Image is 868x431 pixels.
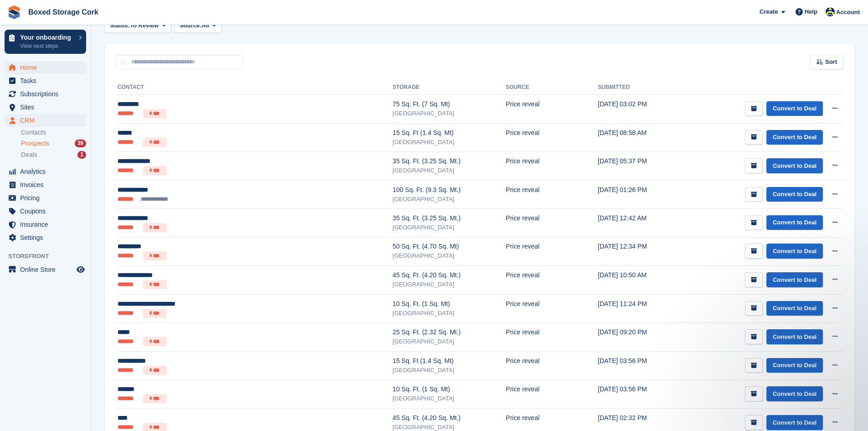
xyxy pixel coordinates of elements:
td: [DATE] 03:56 PM [598,352,679,380]
a: menu [5,263,86,276]
a: Convert to Deal [766,187,823,202]
a: Convert to Deal [766,415,823,430]
span: Help [805,7,817,16]
a: Convert to Deal [766,329,823,344]
span: Settings [20,231,75,244]
a: menu [5,101,86,114]
a: Convert to Deal [766,358,823,373]
span: Source: [180,21,201,30]
span: Create [760,7,778,16]
span: Prospects [21,139,49,148]
div: 45 Sq. Ft. (4.20 Sq. Mt.) [393,413,506,423]
th: Contact [116,80,393,95]
img: Vincent [826,7,835,16]
span: To Review [130,21,159,30]
td: Price reveal [506,180,598,208]
div: 35 Sq. Ft. (3.25 Sq. Mt.) [393,156,506,166]
a: menu [5,218,86,231]
div: [GEOGRAPHIC_DATA] [393,251,506,260]
td: [DATE] 11:24 PM [598,294,679,323]
a: Convert to Deal [766,215,823,230]
button: Status: To Review [105,18,171,33]
a: Convert to Deal [766,158,823,173]
div: [GEOGRAPHIC_DATA] [393,138,506,147]
div: [GEOGRAPHIC_DATA] [393,109,506,118]
span: Deals [21,151,37,159]
div: [GEOGRAPHIC_DATA] [393,394,506,403]
span: All [202,21,210,30]
div: [GEOGRAPHIC_DATA] [393,280,506,289]
div: 15 Sq. Ft (1.4 Sq. Mt) [393,356,506,366]
td: Price reveal [506,152,598,181]
td: Price reveal [506,95,598,124]
span: Storefront [8,252,91,261]
a: menu [5,231,86,244]
div: 75 Sq. Ft. (7 Sq. Mt) [393,99,506,109]
td: Price reveal [506,123,598,152]
a: Convert to Deal [766,301,823,316]
th: Storage [393,80,506,95]
div: 1 [77,151,86,159]
th: Submitted [598,80,679,95]
a: Convert to Deal [766,272,823,287]
a: menu [5,61,86,74]
td: [DATE] 03:02 PM [598,95,679,124]
div: 15 Sq. Ft (1.4 Sq. Mt) [393,128,506,138]
a: Prospects 39 [21,139,86,148]
div: [GEOGRAPHIC_DATA] [393,166,506,175]
span: Analytics [20,165,75,178]
button: Source: All [175,18,221,33]
span: Invoices [20,178,75,191]
div: 10 Sq. Ft. (1 Sq. Mt) [393,384,506,394]
span: CRM [20,114,75,127]
a: menu [5,74,86,87]
a: Convert to Deal [766,244,823,259]
span: Online Store [20,263,75,276]
td: Price reveal [506,380,598,409]
span: Pricing [20,192,75,204]
td: [DATE] 05:37 PM [598,152,679,181]
a: menu [5,88,86,100]
a: menu [5,192,86,204]
a: menu [5,165,86,178]
div: 100 Sq. Ft. (9.3 Sq. Mt.) [393,185,506,195]
span: Tasks [20,74,75,87]
span: Home [20,61,75,74]
span: Sort [825,57,837,67]
span: Coupons [20,205,75,218]
a: Convert to Deal [766,386,823,401]
div: [GEOGRAPHIC_DATA] [393,223,506,232]
td: Price reveal [506,294,598,323]
div: 10 Sq. Ft. (1 Sq. Mt) [393,299,506,309]
td: [DATE] 03:56 PM [598,380,679,409]
p: Your onboarding [20,34,74,41]
span: Status: [110,21,130,30]
div: [GEOGRAPHIC_DATA] [393,366,506,375]
div: 25 Sq. Ft. (2.32 Sq. Mt.) [393,327,506,337]
a: menu [5,114,86,127]
a: Deals 1 [21,150,86,160]
div: 45 Sq. Ft. (4.20 Sq. Mt.) [393,270,506,280]
td: Price reveal [506,237,598,266]
td: [DATE] 08:58 AM [598,123,679,152]
span: Insurance [20,218,75,231]
td: [DATE] 12:34 PM [598,237,679,266]
td: [DATE] 01:26 PM [598,180,679,208]
a: Your onboarding View next steps [5,30,86,54]
td: Price reveal [506,266,598,295]
span: Subscriptions [20,88,75,100]
div: 35 Sq. Ft. (3.25 Sq. Mt.) [393,213,506,223]
a: menu [5,178,86,191]
td: [DATE] 09:20 PM [598,323,679,352]
td: [DATE] 12:42 AM [598,209,679,238]
td: Price reveal [506,323,598,352]
div: [GEOGRAPHIC_DATA] [393,337,506,346]
p: View next steps [20,42,74,50]
span: Account [836,8,860,17]
td: [DATE] 10:50 AM [598,266,679,295]
img: stora-icon-8386f47178a22dfd0bd8f6a31ec36ba5ce8667c1dd55bd0f319d3a0aa187defe.svg [7,5,21,19]
div: [GEOGRAPHIC_DATA] [393,195,506,204]
a: menu [5,205,86,218]
th: Source [506,80,598,95]
div: 39 [75,140,86,147]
